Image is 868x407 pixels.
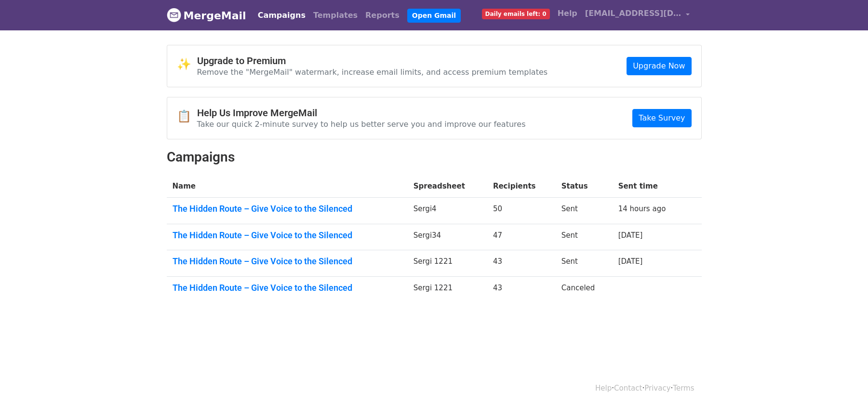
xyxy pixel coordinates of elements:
span: 📋 [177,109,197,123]
td: 50 [487,198,556,224]
th: Recipients [487,175,556,198]
a: [DATE] [618,257,643,266]
a: 14 hours ago [618,204,666,213]
td: Sent [556,198,613,224]
a: MergeMail [167,5,246,26]
a: Privacy [644,384,670,393]
a: [DATE] [618,231,643,240]
a: Daily emails left: 0 [478,4,554,23]
h4: Upgrade to Premium [197,55,548,67]
p: Take our quick 2-minute survey to help us better serve you and improve our features [197,119,526,129]
a: Upgrade Now [627,57,691,75]
a: The Hidden Route – Give Voice to the Silenced [173,230,402,241]
th: Name [167,175,408,198]
a: Help [595,384,612,393]
a: Reports [361,6,403,25]
a: Campaigns [254,6,309,25]
h4: Help Us Improve MergeMail [197,107,526,119]
a: Open Gmail [407,9,461,23]
td: Sent [556,224,613,250]
a: Help [554,4,581,23]
a: Templates [309,6,361,25]
td: 43 [487,250,556,277]
img: MergeMail logo [167,8,181,22]
th: Spreadsheet [408,175,487,198]
td: 43 [487,276,556,302]
a: The Hidden Route – Give Voice to the Silenced [173,283,402,293]
td: Sent [556,250,613,277]
a: Contact [614,384,642,393]
td: Sergi34 [408,224,487,250]
a: Terms [673,384,694,393]
a: The Hidden Route – Give Voice to the Silenced [173,203,402,214]
td: Sergi 1221 [408,276,487,302]
span: [EMAIL_ADDRESS][DOMAIN_NAME] [585,8,681,19]
td: Sergi4 [408,198,487,224]
a: Take Survey [632,109,691,127]
p: Remove the "MergeMail" watermark, increase email limits, and access premium templates [197,67,548,77]
td: Sergi 1221 [408,250,487,277]
h2: Campaigns [167,149,702,165]
th: Status [556,175,613,198]
td: Canceled [556,276,613,302]
th: Sent time [613,175,687,198]
span: ✨ [177,57,197,71]
a: The Hidden Route – Give Voice to the Silenced [173,256,402,267]
a: [EMAIL_ADDRESS][DOMAIN_NAME] [581,4,694,27]
td: 47 [487,224,556,250]
span: Daily emails left: 0 [482,9,550,19]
